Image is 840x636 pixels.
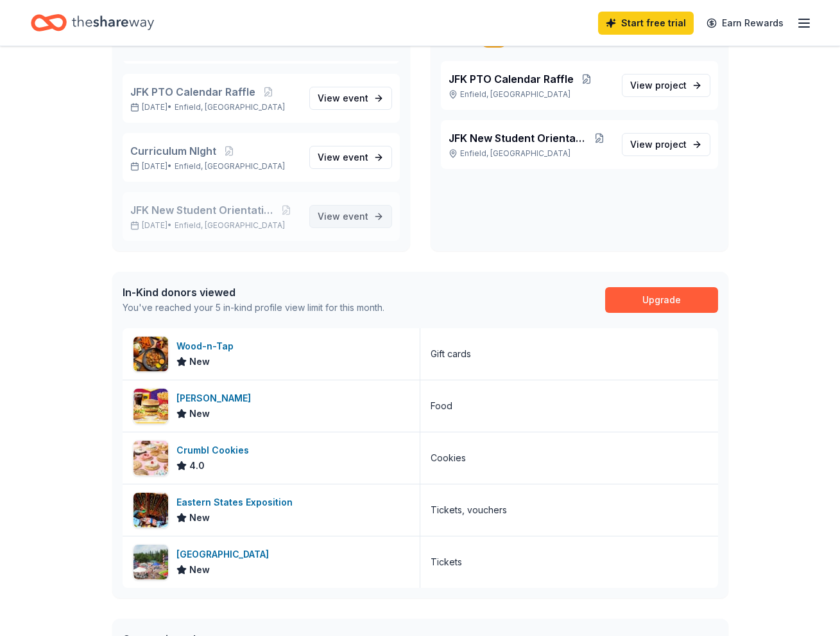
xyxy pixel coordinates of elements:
a: Home [31,8,154,38]
div: Gift cards [431,346,471,362]
p: [DATE] • [130,161,299,172]
div: Food [431,398,452,414]
div: Tickets [431,554,462,570]
a: View event [309,146,392,169]
div: Tickets, vouchers [431,502,507,518]
span: 4.0 [189,458,205,473]
img: Image for Santa's Village [133,545,168,579]
p: [DATE] • [130,220,299,231]
img: Image for McDonald's [133,389,168,423]
span: JFK PTO Calendar Raffle [449,71,574,87]
div: Wood-n-Tap [176,339,239,354]
span: project [655,139,687,150]
span: event [343,211,368,222]
span: project [655,80,687,91]
a: Start free trial [598,12,694,35]
div: [PERSON_NAME] [176,391,256,406]
p: Enfield, [GEOGRAPHIC_DATA] [449,148,612,159]
span: View [318,150,368,165]
span: JFK PTO Calendar Raffle [130,84,255,100]
div: Cookies [431,450,466,466]
span: event [343,93,368,103]
img: Image for Crumbl Cookies [133,441,168,475]
span: New [189,406,210,421]
span: New [189,354,210,369]
span: Enfield, [GEOGRAPHIC_DATA] [175,102,285,112]
p: [DATE] • [130,102,299,112]
a: View event [309,87,392,110]
div: In-Kind donors viewed [123,285,384,300]
span: View [630,78,687,93]
a: Upgrade [605,287,718,313]
div: Eastern States Exposition [176,495,298,510]
span: Enfield, [GEOGRAPHIC_DATA] [175,161,285,172]
span: JFK New Student Orientation [449,130,587,146]
a: View project [622,74,710,97]
span: View [318,209,368,224]
span: New [189,562,210,578]
div: [GEOGRAPHIC_DATA] [176,547,274,562]
span: View [318,91,368,106]
span: Enfield, [GEOGRAPHIC_DATA] [175,220,285,231]
span: JFK New Student Orientation [130,202,274,218]
span: event [343,152,368,163]
span: View [630,137,687,152]
span: New [189,510,210,526]
img: Image for Wood-n-Tap [133,337,168,371]
img: Image for Eastern States Exposition [133,493,168,527]
p: Enfield, [GEOGRAPHIC_DATA] [449,89,612,100]
a: Earn Rewards [699,12,791,35]
a: View project [622,133,710,156]
span: Curriculum NIght [130,143,216,159]
div: You've reached your 5 in-kind profile view limit for this month. [123,300,384,315]
div: Crumbl Cookies [176,443,254,458]
a: View event [309,205,392,228]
